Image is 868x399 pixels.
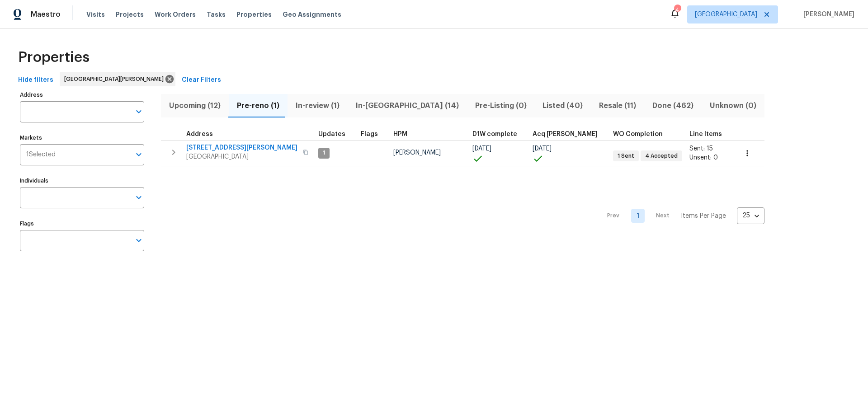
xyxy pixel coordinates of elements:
[631,209,645,223] a: Goto page 1
[674,5,680,14] div: 4
[236,10,272,19] span: Properties
[642,152,681,160] span: 4 Accepted
[60,72,175,86] div: [GEOGRAPHIC_DATA][PERSON_NAME]
[182,75,221,86] span: Clear Filters
[293,99,342,112] span: In-review (1)
[614,152,638,160] span: 1 Sent
[472,99,529,112] span: Pre-Listing (0)
[20,178,144,183] label: Individuals
[472,131,517,137] span: D1W complete
[166,99,223,112] span: Upcoming (12)
[533,131,598,137] span: Acq [PERSON_NAME]
[116,10,144,19] span: Projects
[64,75,167,84] span: [GEOGRAPHIC_DATA][PERSON_NAME]
[31,10,61,19] span: Maestro
[155,10,196,19] span: Work Orders
[800,10,854,19] span: [PERSON_NAME]
[319,149,329,157] span: 1
[689,146,713,152] span: Sent: 15
[14,72,57,89] button: Hide filters
[737,204,764,227] div: 25
[132,234,145,247] button: Open
[234,99,282,112] span: Pre-reno (1)
[353,99,462,112] span: In-[GEOGRAPHIC_DATA] (14)
[689,155,718,161] span: Unsent: 0
[132,191,145,204] button: Open
[26,151,56,159] span: 1 Selected
[707,99,759,112] span: Unknown (0)
[540,99,585,112] span: Listed (40)
[599,172,764,260] nav: Pagination Navigation
[318,131,345,137] span: Updates
[393,150,441,156] span: [PERSON_NAME]
[613,131,663,137] span: WO Completion
[20,135,144,141] label: Markets
[207,11,226,18] span: Tasks
[86,10,105,19] span: Visits
[689,131,722,137] span: Line Items
[361,131,378,137] span: Flags
[393,131,407,137] span: HPM
[18,75,53,86] span: Hide filters
[283,10,341,19] span: Geo Assignments
[650,99,696,112] span: Done (462)
[178,72,225,89] button: Clear Filters
[186,131,213,137] span: Address
[681,211,726,221] p: Items Per Page
[18,53,90,62] span: Properties
[20,221,144,226] label: Flags
[20,92,144,98] label: Address
[695,10,757,19] span: [GEOGRAPHIC_DATA]
[132,105,145,118] button: Open
[132,148,145,161] button: Open
[596,99,639,112] span: Resale (11)
[186,143,297,152] span: [STREET_ADDRESS][PERSON_NAME]
[186,152,297,161] span: [GEOGRAPHIC_DATA]
[472,146,491,152] span: [DATE]
[533,146,552,152] span: [DATE]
